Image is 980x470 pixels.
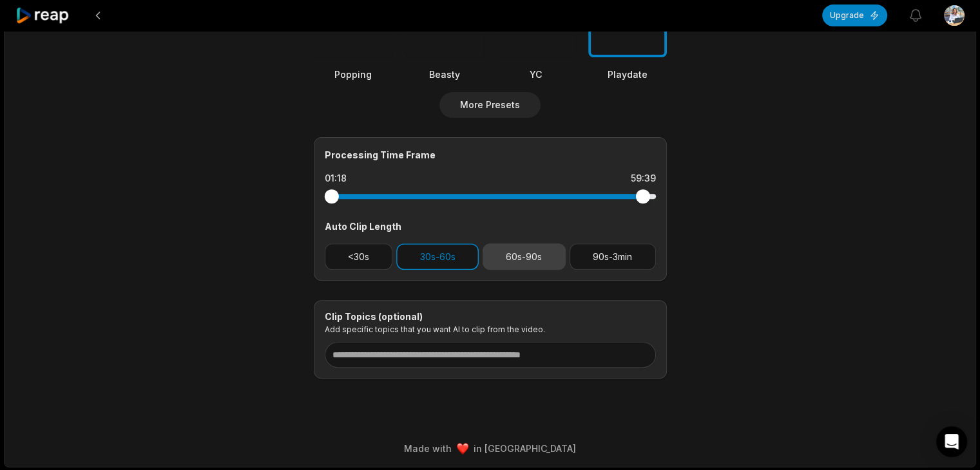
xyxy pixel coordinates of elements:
[16,442,964,455] div: Made with in [GEOGRAPHIC_DATA]
[325,148,656,162] div: Processing Time Frame
[325,172,347,185] div: 01:18
[570,243,656,270] button: 90s-3min
[325,324,656,334] p: Add specific topics that you want AI to clip from the video.
[439,92,541,118] button: More Presets
[405,68,484,81] div: Beasty
[588,68,667,81] div: Playdate
[325,311,656,323] div: Clip Topics (optional)
[396,243,479,270] button: 30s-60s
[457,443,468,455] img: heart emoji
[497,68,575,81] div: YC
[325,243,393,270] button: <30s
[822,5,887,26] button: Upgrade
[314,68,392,81] div: Popping
[325,220,656,233] div: Auto Clip Length
[483,243,566,270] button: 60s-90s
[631,172,656,185] div: 59:39
[936,426,967,457] div: Open Intercom Messenger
